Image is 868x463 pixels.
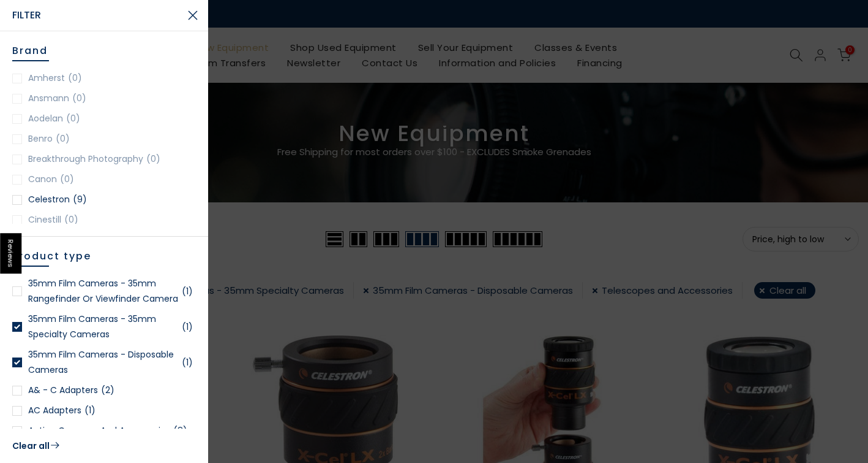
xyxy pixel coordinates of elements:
[12,7,178,25] span: Filter
[12,383,196,398] a: A& - C Adapters(2)
[12,192,196,207] a: Celestron(9)
[101,383,114,398] span: (2)
[12,312,196,342] a: 35mm Film Cameras - 35mm Specialty Cameras(1)
[173,423,187,438] span: (8)
[73,192,87,207] span: (9)
[12,347,196,378] a: 35mm Film Cameras - Disposable Cameras(1)
[182,355,193,370] span: (1)
[12,276,196,307] a: 35mm Film Cameras - 35mm Rangefinder or Viewfinder Camera(1)
[12,249,196,276] h5: Product type
[84,403,95,418] span: (1)
[12,44,196,71] h5: Brand
[12,440,61,452] a: Clear all
[12,423,196,438] a: Action Cameras and Accessories(8)
[12,403,196,418] a: AC Adapters(1)
[182,320,193,335] span: (1)
[182,284,193,299] span: (1)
